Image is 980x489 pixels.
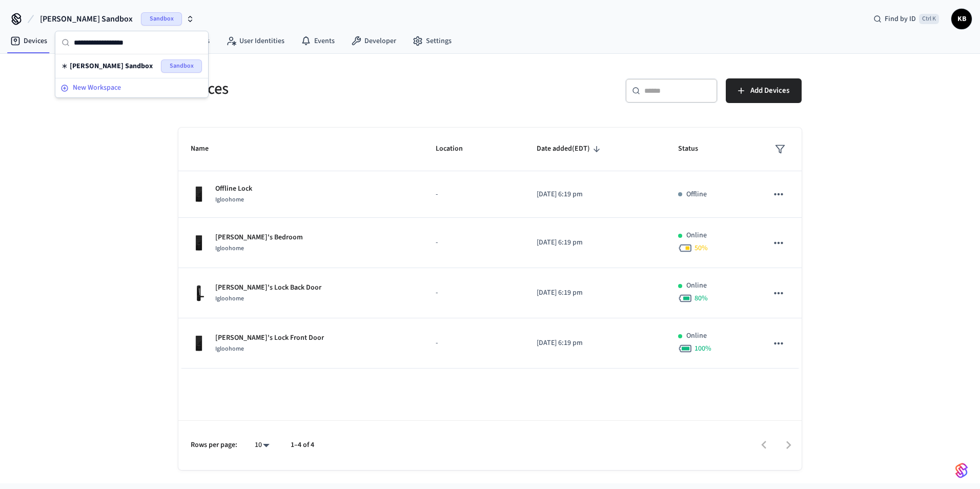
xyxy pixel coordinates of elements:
[291,440,314,451] p: 1–4 of 4
[40,13,133,25] span: [PERSON_NAME] Sandbox
[215,184,252,194] p: Offline Lock
[955,462,968,479] img: SeamLogoGradient.69752ec5.svg
[343,32,404,50] a: Developer
[56,79,207,96] button: New Workspace
[215,294,244,303] span: Igloohome
[436,237,512,248] p: -
[436,189,512,200] p: -
[161,59,202,73] span: Sandbox
[191,285,207,301] img: igloohome_mortise_2
[178,128,802,369] table: sticky table
[686,189,707,200] p: Offline
[695,293,708,303] span: 80 %
[191,440,237,451] p: Rows per page:
[191,235,207,251] img: igloohome_deadbolt_2e
[70,61,153,71] span: [PERSON_NAME] Sandbox
[215,195,244,204] span: Igloohome
[436,288,512,298] p: -
[750,84,789,97] span: Add Devices
[686,280,707,291] p: Online
[678,141,711,157] span: Status
[55,54,208,78] div: Suggestions
[215,344,244,353] span: Igloohome
[215,244,244,253] span: Igloohome
[885,14,916,24] span: Find by ID
[2,32,55,50] a: Devices
[726,78,802,103] button: Add Devices
[686,331,707,341] p: Online
[191,335,207,352] img: igloohome_deadbolt_2s
[537,141,603,157] span: Date added(EDT)
[537,237,654,248] p: [DATE] 6:19 pm
[218,32,293,50] a: User Identities
[191,141,222,157] span: Name
[952,10,971,28] span: KB
[865,10,947,28] div: Find by IDCtrl K
[537,189,654,200] p: [DATE] 6:19 pm
[250,438,274,453] div: 10
[73,83,121,93] span: New Workspace
[695,343,711,354] span: 100 %
[178,78,484,99] h5: Devices
[191,186,207,202] img: igloohome_deadbolt_2s
[215,232,303,243] p: [PERSON_NAME]'s Bedroom
[293,32,343,50] a: Events
[436,338,512,349] p: -
[919,14,939,24] span: Ctrl K
[404,32,460,50] a: Settings
[436,141,476,157] span: Location
[695,243,708,253] span: 50 %
[215,282,321,293] p: [PERSON_NAME]'s Lock Back Door
[951,9,972,29] button: KB
[537,288,654,298] p: [DATE] 6:19 pm
[686,230,707,241] p: Online
[537,338,654,349] p: [DATE] 6:19 pm
[215,333,324,343] p: [PERSON_NAME]'s Lock Front Door
[141,12,182,26] span: Sandbox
